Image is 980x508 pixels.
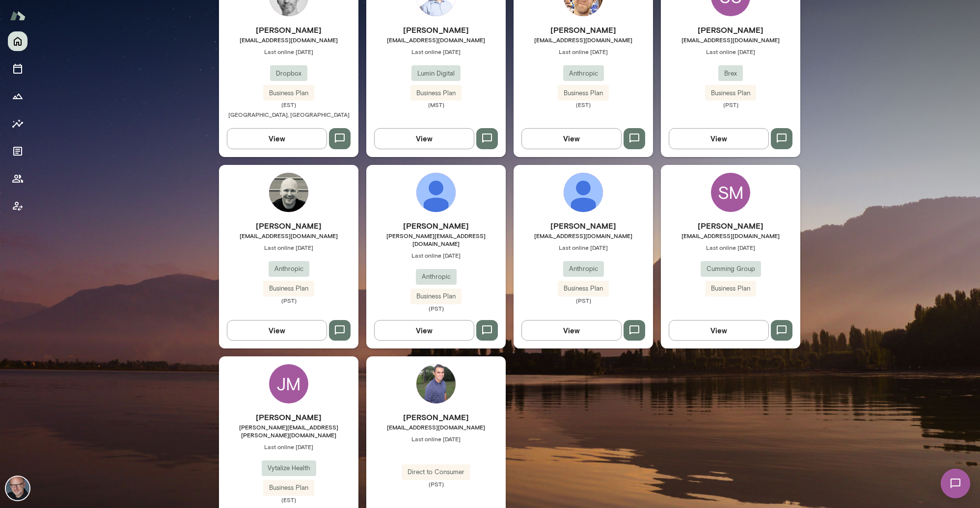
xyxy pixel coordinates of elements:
span: Business Plan [263,284,314,294]
img: Mento [10,6,26,25]
span: (EST) [219,101,358,108]
span: Direct to Consumer [402,467,470,477]
span: (PST) [219,296,358,304]
span: Business Plan [263,483,314,493]
span: Business Plan [263,88,314,98]
h6: [PERSON_NAME] [219,411,358,423]
h6: [PERSON_NAME] [366,411,506,423]
span: Anthropic [563,69,604,79]
span: Cumming Group [701,264,761,274]
span: Anthropic [416,272,457,282]
span: Business Plan [705,88,756,98]
h6: [PERSON_NAME] [366,24,506,36]
span: Last online [DATE] [366,435,506,443]
span: Last online [DATE] [514,48,653,55]
span: Anthropic [269,264,309,274]
button: Insights [8,114,27,134]
button: Client app [8,196,27,216]
span: Last online [DATE] [366,48,506,55]
span: [EMAIL_ADDRESS][DOMAIN_NAME] [661,36,800,44]
span: Last online [DATE] [514,243,653,251]
span: Last online [DATE] [661,48,800,55]
img: Francesco Mosconi [564,173,603,212]
span: [EMAIL_ADDRESS][DOMAIN_NAME] [514,232,653,240]
span: Vytalize Health [262,463,316,473]
span: [EMAIL_ADDRESS][DOMAIN_NAME] [219,232,358,240]
button: View [374,320,474,341]
span: Last online [DATE] [661,243,800,251]
span: (PST) [514,296,653,304]
span: Business Plan [410,88,462,98]
span: Business Plan [558,88,609,98]
button: View [521,128,622,149]
span: (MST) [366,101,506,108]
img: Nick Gould [6,477,29,500]
h6: [PERSON_NAME] [366,220,506,232]
span: Dropbox [270,69,307,79]
span: [PERSON_NAME][EMAIL_ADDRESS][DOMAIN_NAME] [366,232,506,247]
span: (PST) [366,480,506,488]
span: [PERSON_NAME][EMAIL_ADDRESS][PERSON_NAME][DOMAIN_NAME] [219,423,358,439]
span: Business Plan [410,292,462,301]
img: Ryan Bergauer [269,173,308,212]
span: Business Plan [558,284,609,294]
button: View [521,320,622,341]
span: (EST) [219,496,358,504]
button: View [374,128,474,149]
h6: [PERSON_NAME] [661,220,800,232]
button: Members [8,169,27,188]
span: Last online [DATE] [219,243,358,251]
img: Michael Sellitto [416,173,456,212]
span: Lumin Digital [411,69,461,79]
span: [EMAIL_ADDRESS][DOMAIN_NAME] [219,36,358,44]
h6: [PERSON_NAME] [219,220,358,232]
span: [EMAIL_ADDRESS][DOMAIN_NAME] [366,36,506,44]
button: View [227,320,327,341]
div: JM [269,364,308,403]
span: Brex [718,69,743,79]
button: View [669,128,769,149]
h6: [PERSON_NAME] [514,24,653,36]
span: (PST) [366,304,506,312]
span: [GEOGRAPHIC_DATA], [GEOGRAPHIC_DATA] [228,111,350,118]
span: (PST) [661,101,800,108]
span: Last online [DATE] [219,48,358,55]
span: Anthropic [563,264,604,274]
span: [EMAIL_ADDRESS][DOMAIN_NAME] [661,232,800,240]
button: View [669,320,769,341]
h6: [PERSON_NAME] [514,220,653,232]
h6: [PERSON_NAME] [661,24,800,36]
h6: [PERSON_NAME] [219,24,358,36]
button: Documents [8,141,27,161]
span: Business Plan [705,284,756,294]
img: Krishna Bhat [416,364,456,403]
button: View [227,128,327,149]
span: Last online [DATE] [366,251,506,259]
button: Sessions [8,59,27,79]
span: Last online [DATE] [219,443,358,451]
span: [EMAIL_ADDRESS][DOMAIN_NAME] [366,423,506,431]
button: Growth Plan [8,86,27,106]
button: Home [8,31,27,51]
span: (EST) [514,101,653,108]
span: [EMAIL_ADDRESS][DOMAIN_NAME] [514,36,653,44]
div: SM [711,173,750,212]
